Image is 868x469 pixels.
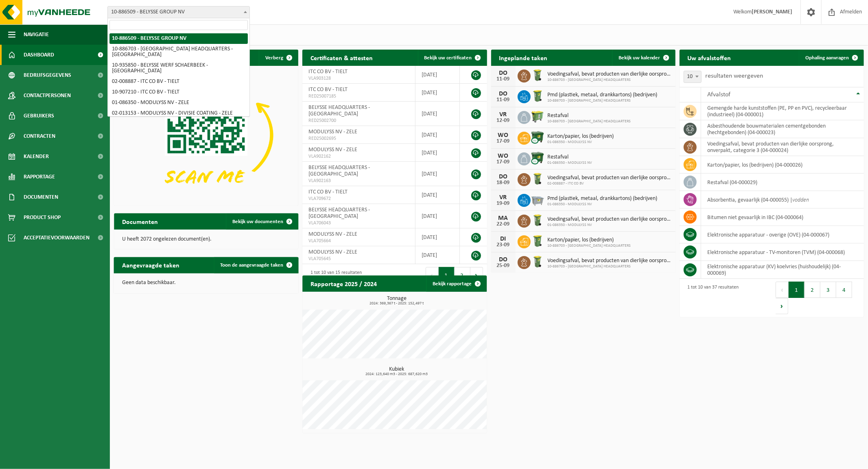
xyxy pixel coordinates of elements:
[109,60,248,76] li: 10-935850 - BELYSSE WERF SCHAERBEEK - [GEOGRAPHIC_DATA]
[114,257,188,273] h2: Aangevraagde taken
[531,193,544,206] img: WB-2500-GAL-GY-01
[108,7,249,18] span: 10-886509 - BELYSSE GROUP NV
[122,280,290,286] p: Geen data beschikbaar.
[548,181,671,186] span: 02-008887 - ITC CO BV
[548,216,671,223] span: Voedingsafval, bevat producten van dierlijke oorsprong, onverpakt, categorie 3
[531,234,544,248] img: WB-0240-HPE-GN-51
[308,129,357,135] span: MODULYSS NV - ZELE
[308,69,348,75] span: ITC CO BV - TIELT
[548,113,631,119] span: Restafval
[24,85,71,106] span: Contactpersonen
[24,146,49,167] span: Kalender
[495,159,512,165] div: 17-09
[24,167,55,187] span: Rapportage
[308,249,357,255] span: MODULYSS NV - ZELE
[701,191,864,208] td: absorbentia, gevaarlijk (04-000055) |
[701,208,864,226] td: bitumen niet gevaarlijk in IBC (04-000064)
[548,78,671,83] span: 10-886703 - [GEOGRAPHIC_DATA] HEADQUARTERS
[684,281,739,315] div: 1 tot 10 van 37 resultaten
[548,258,671,264] span: Voedingsafval, bevat producten van dierlijke oorsprong, onverpakt, categorie 3
[548,264,671,269] span: 10-886703 - [GEOGRAPHIC_DATA] HEADQUARTERS
[109,44,248,60] li: 10-886703 - [GEOGRAPHIC_DATA] HEADQUARTERS - [GEOGRAPHIC_DATA]
[306,372,487,376] span: 2024: 123,640 m3 - 2025: 687,620 m3
[220,263,283,268] span: Toon de aangevraagde taken
[308,231,357,237] span: MODULYSS NV - ZELE
[214,257,297,274] a: Toon de aangevraagde taken
[495,153,512,159] div: WO
[426,276,486,292] a: Bekijk rapportage
[24,228,90,248] span: Acceptatievoorwaarden
[548,223,671,228] span: 01-086350 - MODULYSS NV
[701,243,864,261] td: elektronische apparatuur - TV-monitoren (TVM) (04-000068)
[114,213,166,229] h2: Documenten
[308,135,409,142] span: RED25002695
[752,9,792,15] strong: [PERSON_NAME]
[548,140,614,145] span: 01-086350 - MODULYSS NV
[548,161,593,165] span: 01-086350 - MODULYSS NV
[495,221,512,227] div: 22-09
[531,213,544,227] img: WB-0140-HPE-GN-50
[109,108,248,119] li: 02-013153 - MODULYSS NV - DIVISIE COATING - ZELE
[548,243,631,248] span: 10-886703 - [GEOGRAPHIC_DATA] HEADQUARTERS
[308,207,370,219] span: BELYSSE HEADQUARTERS - [GEOGRAPHIC_DATA]
[122,237,290,242] p: U heeft 2072 ongelezen document(en).
[701,261,864,279] td: elektronische apparatuur (KV) koelvries (huishoudelijk) (04-000069)
[308,117,409,124] span: RED25002700
[308,87,348,93] span: ITC CO BV - TIELT
[548,154,593,161] span: Restafval
[495,91,512,97] div: DO
[701,156,864,174] td: karton/papier, los (bedrijven) (04-000026)
[308,178,409,184] span: VLA902163
[24,126,55,146] span: Contracten
[308,195,409,202] span: VLA709672
[495,132,512,139] div: WO
[308,153,409,160] span: VLA902162
[548,202,658,207] span: 01-086350 - MODULYSS NV
[495,118,512,124] div: 12-09
[495,139,512,144] div: 17-09
[701,138,864,156] td: voedingsafval, bevat producten van dierlijke oorsprong, onverpakt, categorie 3 (04-000024)
[24,24,49,45] span: Navigatie
[415,228,460,246] td: [DATE]
[308,165,370,177] span: BELYSSE HEADQUARTERS - [GEOGRAPHIC_DATA]
[308,93,409,100] span: RED25007185
[495,201,512,206] div: 19-09
[548,92,658,98] span: Pmd (plastiek, metaal, drankkartons) (bedrijven)
[799,50,863,66] a: Ophaling aanvragen
[548,119,631,124] span: 10-886703 - [GEOGRAPHIC_DATA] HEADQUARTERS
[308,238,409,244] span: VLA705664
[531,110,544,124] img: WB-0660-HPE-GN-51
[495,180,512,186] div: 18-09
[302,50,381,65] h2: Certificaten & attesten
[415,84,460,102] td: [DATE]
[531,151,544,165] img: WB-1100-CU
[302,276,385,291] h2: Rapportage 2025 / 2024
[415,66,460,84] td: [DATE]
[701,120,864,138] td: asbesthoudende bouwmaterialen cementgebonden (hechtgebonden) (04-000023)
[495,215,512,221] div: MA
[415,204,460,228] td: [DATE]
[789,282,805,298] button: 1
[418,50,486,66] a: Bekijk uw certificaten
[308,220,409,226] span: VLA706043
[424,55,472,61] span: Bekijk uw certificaten
[308,104,370,117] span: BELYSSE HEADQUARTERS - [GEOGRAPHIC_DATA]
[531,172,544,186] img: WB-0140-HPE-GN-50
[531,130,544,144] img: WB-1100-CU
[495,70,512,76] div: DO
[306,296,487,306] h3: Tonnage
[308,75,409,82] span: VLA903128
[792,197,809,203] i: vodden
[24,65,71,85] span: Bedrijfsgegevens
[415,186,460,204] td: [DATE]
[495,174,512,180] div: DO
[426,267,439,283] button: Previous
[415,246,460,264] td: [DATE]
[776,282,789,298] button: Previous
[308,189,348,195] span: ITC CO BV - TIELT
[612,50,675,66] a: Bekijk uw kalender
[495,242,512,248] div: 23-09
[226,213,297,230] a: Bekijk uw documenten
[24,45,54,65] span: Dashboard
[701,174,864,191] td: restafval (04-000029)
